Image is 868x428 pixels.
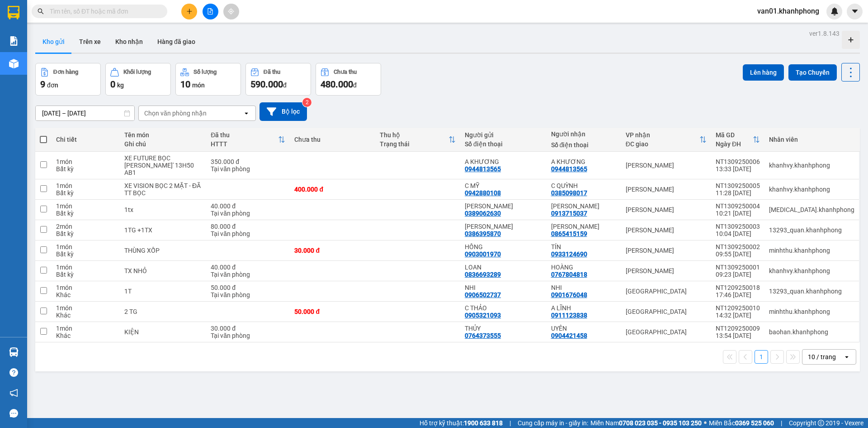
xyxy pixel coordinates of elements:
[551,312,587,319] div: 0911123838
[206,128,290,152] th: Toggle SortBy
[769,328,854,336] div: baohan.khanhphong
[380,131,448,139] div: Thu hộ
[9,389,18,397] span: notification
[781,418,782,428] span: |
[465,223,542,230] div: NGUYỄN SINH
[551,165,587,173] div: 0944813565
[551,223,617,230] div: NGUYỄN VĂN TOÀN
[626,140,699,148] div: ĐC giao
[551,189,587,197] div: 0385098017
[56,230,115,237] div: Bất kỳ
[704,421,707,425] span: ⚪️
[105,63,171,96] button: Khối lượng0kg
[626,267,707,274] div: [PERSON_NAME]
[464,419,503,427] strong: 1900 633 818
[465,325,542,332] div: THỦY
[465,158,542,165] div: A KHƯƠNG
[124,247,202,254] div: THÙNG XỐP
[551,202,617,210] div: MINH LỘC
[769,206,854,213] div: tham.khanhphong
[211,210,285,217] div: Tại văn phòng
[8,6,19,19] img: logo-vxr
[551,264,617,271] div: HOÀNG
[211,264,285,271] div: 40.000 đ
[551,230,587,237] div: 0865415159
[465,140,542,148] div: Số điện thoại
[180,79,190,90] span: 10
[551,182,617,189] div: C QUỲNH
[9,409,18,418] span: message
[50,6,156,16] input: Tìm tên, số ĐT hoặc mã đơn
[735,419,774,427] strong: 0369 525 060
[465,312,501,319] div: 0905321093
[124,226,202,234] div: 1TG +1TX
[465,131,542,139] div: Người gửi
[110,79,115,90] span: 0
[56,165,115,173] div: Bất kỳ
[283,82,287,89] span: đ
[808,352,836,361] div: 10 / trang
[465,304,542,312] div: C THẢO
[830,7,839,15] img: icon-new-feature
[223,4,239,19] button: aim
[465,271,501,278] div: 0836693289
[117,82,124,89] span: kg
[250,79,283,90] span: 590.000
[465,230,501,237] div: 0386395870
[124,328,202,336] div: KIỆN
[716,304,760,312] div: NT1209250010
[769,162,854,169] div: khanhvy.khanhphong
[375,128,460,152] th: Toggle SortBy
[420,418,503,428] span: Hỗ trợ kỹ thuật:
[124,267,202,274] div: TX NHỎ
[245,63,311,96] button: Đã thu590.000đ
[716,131,753,139] div: Mã GD
[211,158,285,165] div: 350.000 đ
[380,140,448,148] div: Trạng thái
[124,206,202,213] div: 1tx
[211,291,285,298] div: Tại văn phòng
[551,325,617,332] div: UYÊN
[9,36,19,46] img: solution-icon
[124,288,202,295] div: 1T
[203,4,218,19] button: file-add
[56,312,115,319] div: Khác
[124,140,202,148] div: Ghi chú
[743,64,784,81] button: Lên hàng
[769,247,854,254] div: minhthu.khanhphong
[465,189,501,197] div: 0942880108
[192,82,205,89] span: món
[465,291,501,298] div: 0906502737
[509,418,511,428] span: |
[465,250,501,258] div: 0903001970
[56,210,115,217] div: Bất kỳ
[72,31,108,53] button: Trên xe
[316,63,381,96] button: Chưa thu480.000đ
[186,8,193,14] span: plus
[716,189,760,197] div: 11:28 [DATE]
[711,128,764,152] th: Toggle SortBy
[551,250,587,258] div: 0933124690
[716,271,760,278] div: 09:23 [DATE]
[809,29,840,38] div: ver 1.8.143
[56,325,115,332] div: 1 món
[56,202,115,210] div: 1 món
[716,230,760,237] div: 10:04 [DATE]
[769,308,854,315] div: minhthu.khanhphong
[716,332,760,339] div: 13:54 [DATE]
[56,304,115,312] div: 1 món
[124,308,202,315] div: 2 TG
[551,284,617,291] div: NHI
[818,420,824,426] span: copyright
[626,247,707,254] div: [PERSON_NAME]
[465,182,542,189] div: C MỸ
[716,250,760,258] div: 09:55 [DATE]
[769,267,854,274] div: khanhvy.khanhphong
[47,82,58,89] span: đơn
[551,130,617,138] div: Người nhận
[243,110,250,117] svg: open
[228,8,234,14] span: aim
[465,165,501,173] div: 0944813565
[264,69,280,75] div: Đã thu
[465,243,542,250] div: HỒNG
